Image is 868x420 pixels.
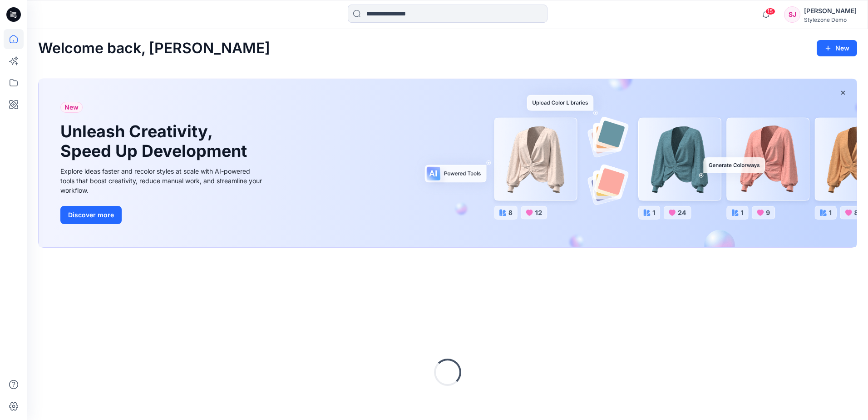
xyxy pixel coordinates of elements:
[804,5,857,16] div: [PERSON_NAME]
[804,16,857,23] div: Stylezone Demo
[64,102,79,113] span: New
[765,8,775,15] span: 15
[60,122,251,161] h1: Unleash Creativity, Speed Up Development
[60,166,265,195] div: Explore ideas faster and recolor styles at scale with AI-powered tools that boost creativity, red...
[784,6,800,23] div: SJ
[38,40,270,57] h2: Welcome back, [PERSON_NAME]
[60,206,265,224] a: Discover more
[817,40,857,56] button: New
[60,206,122,224] button: Discover more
